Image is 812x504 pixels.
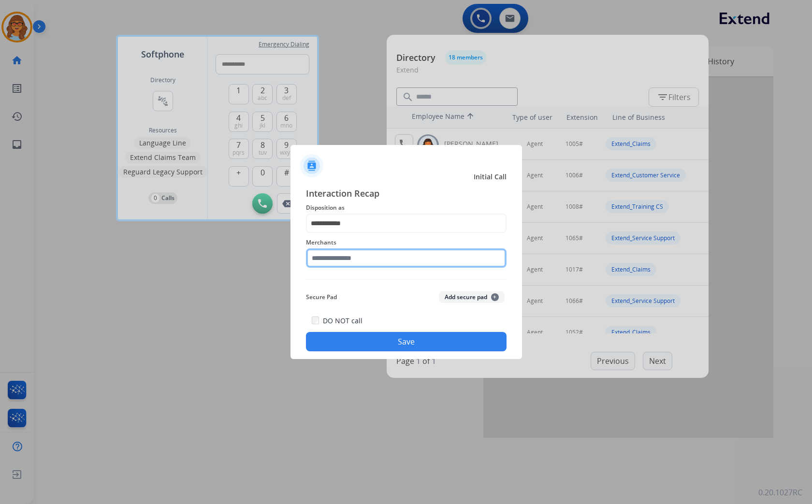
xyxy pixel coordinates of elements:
span: Disposition as [306,202,507,214]
button: Add secure pad+ [439,291,505,303]
label: DO NOT call [323,316,362,326]
span: Interaction Recap [306,187,507,202]
img: contactIcon [300,154,323,177]
p: 0.20.1027RC [758,487,802,498]
img: contact-recap-line.svg [306,279,507,280]
span: Secure Pad [306,291,337,303]
span: Initial Call [474,172,507,182]
span: Merchants [306,237,507,248]
span: + [491,293,499,301]
button: Save [306,332,507,351]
